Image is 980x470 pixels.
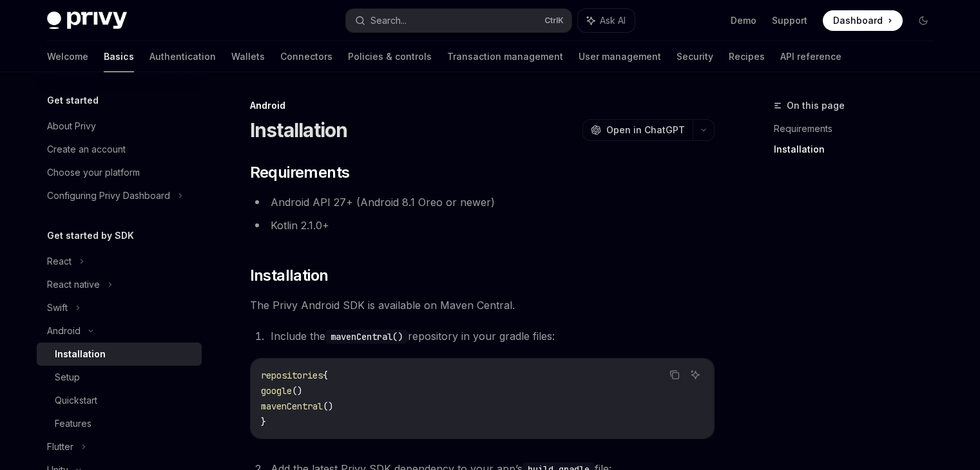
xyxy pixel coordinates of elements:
[780,41,841,72] a: API reference
[231,41,265,72] a: Wallets
[47,300,68,315] div: Swift
[250,118,348,142] h1: Installation
[774,118,944,139] a: Requirements
[346,9,572,32] button: Search...CtrlK
[774,139,944,160] a: Installation
[731,14,756,27] a: Demo
[47,323,81,339] div: Android
[47,228,134,243] h5: Get started by SDK
[687,366,704,383] button: Ask AI
[579,41,661,72] a: User management
[37,366,202,389] a: Setup
[47,254,72,269] div: React
[913,10,934,31] button: Toggle dark mode
[55,370,80,385] div: Setup
[833,14,883,27] span: Dashboard
[677,41,713,72] a: Security
[47,41,88,72] a: Welcome
[582,119,693,141] button: Open in ChatGPT
[37,115,202,138] a: About Privy
[37,138,202,161] a: Create an account
[666,366,683,383] button: Copy the contents from the code block
[47,142,126,157] div: Create an account
[261,370,323,381] span: repositories
[55,393,97,408] div: Quickstart
[37,161,202,184] a: Choose your platform
[544,15,564,26] span: Ctrl K
[606,124,685,136] span: Open in ChatGPT
[104,41,134,72] a: Basics
[600,14,626,27] span: Ask AI
[250,216,715,234] li: Kotlin 2.1.0+
[772,14,807,27] a: Support
[55,346,106,362] div: Installation
[323,400,333,412] span: ()
[37,343,202,366] a: Installation
[787,98,845,113] span: On this page
[250,162,350,183] span: Requirements
[250,99,715,112] div: Android
[250,193,715,211] li: Android API 27+ (Android 8.1 Oreo or newer)
[729,41,765,72] a: Recipes
[323,370,328,381] span: {
[267,327,715,345] li: Include the repository in your gradle files:
[447,41,563,72] a: Transaction management
[578,9,635,32] button: Ask AI
[55,416,91,431] div: Features
[47,165,140,180] div: Choose your platform
[261,400,323,412] span: mavenCentral
[292,385,302,397] span: ()
[261,416,266,428] span: }
[280,41,332,72] a: Connectors
[149,41,216,72] a: Authentication
[823,10,903,31] a: Dashboard
[47,12,127,30] img: dark logo
[250,296,715,314] span: The Privy Android SDK is available on Maven Central.
[261,385,292,397] span: google
[250,265,329,286] span: Installation
[37,389,202,412] a: Quickstart
[348,41,432,72] a: Policies & controls
[47,188,170,203] div: Configuring Privy Dashboard
[37,412,202,435] a: Features
[47,93,99,108] h5: Get started
[47,277,100,292] div: React native
[47,439,73,455] div: Flutter
[47,118,96,134] div: About Privy
[370,13,407,28] div: Search...
[325,330,408,344] code: mavenCentral()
